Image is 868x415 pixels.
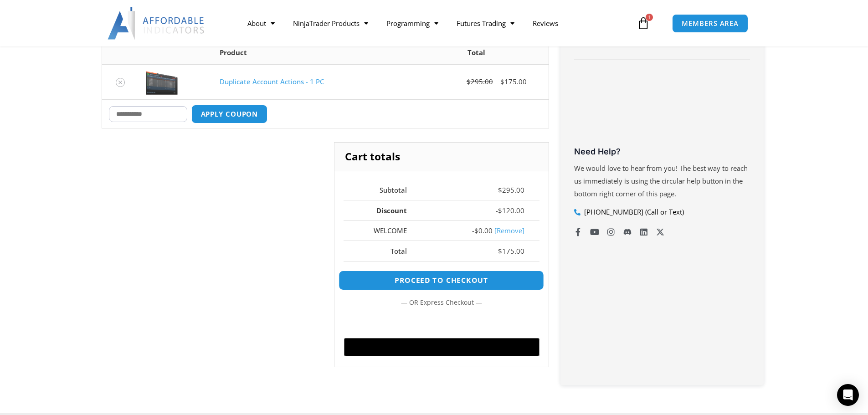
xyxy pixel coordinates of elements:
bdi: 120.00 [498,206,524,215]
th: WELCOME [344,220,422,241]
a: About [238,13,284,34]
button: Buy with GPay [344,338,539,356]
nav: Menu [238,13,635,34]
bdi: 295.00 [498,185,524,195]
span: 0.00 [474,226,493,235]
div: Open Intercom Messenger [837,384,859,406]
span: 1 [646,14,653,21]
a: NinjaTrader Products [284,13,377,34]
iframe: Secure express checkout frame [342,313,541,335]
span: $ [498,246,502,256]
span: $ [467,77,471,86]
button: Apply coupon [191,105,268,123]
a: Remove welcome coupon [494,226,524,235]
span: MEMBERS AREA [682,20,739,27]
img: Screenshot 2024-08-26 15414455555 | Affordable Indicators – NinjaTrader [146,69,178,95]
th: Subtotal [344,180,422,200]
td: - [422,220,539,241]
h3: Need Help? [574,146,750,157]
p: — or — [344,297,539,308]
a: Programming [377,13,447,34]
span: [PHONE_NUMBER] (Call or Text) [582,206,684,219]
span: $ [474,226,478,235]
span: $ [500,77,504,86]
a: 1 [623,10,663,36]
iframe: Customer reviews powered by Trustpilot [574,76,750,144]
span: - [496,206,498,215]
bdi: 175.00 [498,246,524,256]
th: Discount [344,200,422,220]
th: Total [404,42,548,64]
a: Reviews [524,13,567,34]
th: Total [344,241,422,261]
a: Duplicate Account Actions - 1 PC [220,77,324,86]
a: Remove Duplicate Account Actions - 1 PC from cart [116,78,125,87]
span: $ [498,185,502,195]
a: Proceed to checkout [339,271,544,290]
a: Futures Trading [447,13,524,34]
span: $ [498,206,502,215]
a: MEMBERS AREA [672,14,748,33]
h2: Cart totals [334,143,548,171]
img: LogoAI | Affordable Indicators – NinjaTrader [108,7,205,40]
span: We would love to hear from you! The best way to reach us immediately is using the circular help b... [574,164,748,198]
th: Product [213,42,404,64]
bdi: 175.00 [500,77,527,86]
bdi: 295.00 [467,77,493,86]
